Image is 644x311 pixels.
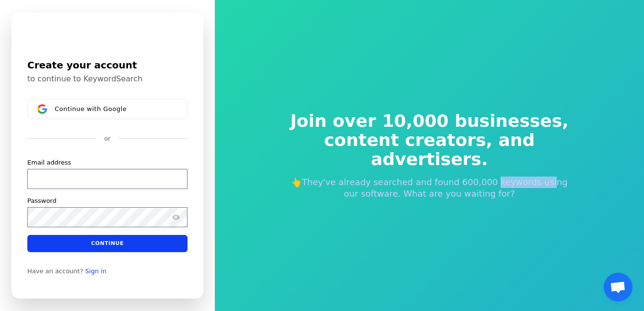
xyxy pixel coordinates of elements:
span: Join over 10,000 businesses, [284,111,575,131]
button: Sign in with GoogleContinue with Google [27,99,187,119]
p: to continue to KeywordSearch [27,74,187,84]
span: Continue with Google [55,105,127,113]
span: content creators, and advertisers. [284,131,575,169]
button: Show password [170,211,182,223]
label: Password [27,197,57,205]
p: or [104,134,110,143]
img: Sign in with Google [37,104,47,114]
label: Email address [27,158,71,167]
button: Continue [27,235,187,252]
a: Sign in [85,267,106,275]
span: Have an account? [27,267,83,275]
a: Open chat [604,273,632,301]
h1: Create your account [27,58,187,72]
p: 👆They've already searched and found 600,000 keywords using our software. What are you waiting for? [284,177,575,200]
